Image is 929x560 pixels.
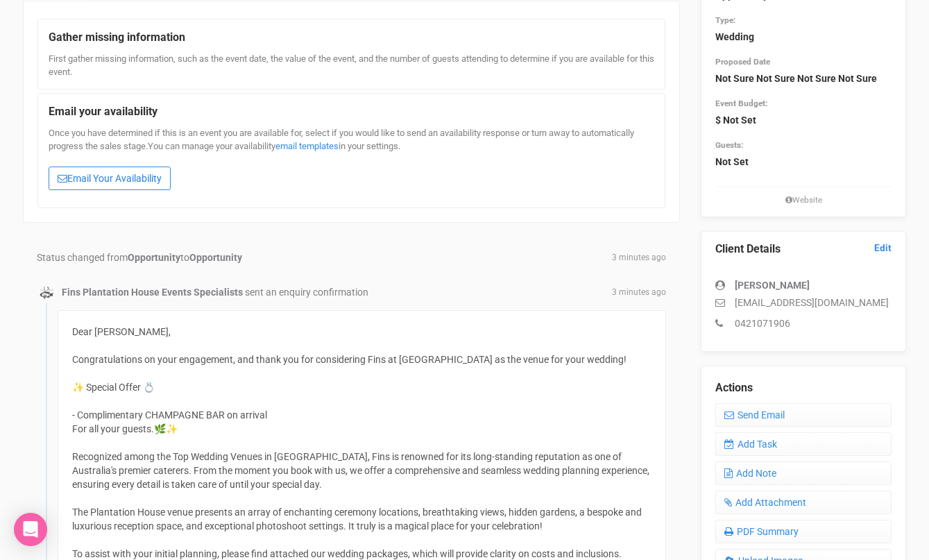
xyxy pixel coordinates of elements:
[715,520,892,543] a: PDF Summary
[275,141,339,151] a: email templates
[715,241,892,257] legend: Client Details
[715,73,877,84] strong: Not Sure Not Sure Not Sure Not Sure
[715,57,770,67] small: Proposed Date
[62,287,243,298] strong: Fins Plantation House Events Specialists
[49,30,654,46] legend: Gather missing information
[715,194,892,206] small: Website
[715,114,756,126] strong: $ Not Set
[148,141,400,151] span: You can manage your availability in your settings.
[715,403,892,427] a: Send Email
[715,491,892,514] a: Add Attachment
[874,241,892,255] a: Edit
[14,513,47,546] div: Open Intercom Messenger
[49,167,171,190] a: Email Your Availability
[715,140,743,150] small: Guests:
[715,432,892,456] a: Add Task
[49,104,654,120] legend: Email your availability
[715,156,749,167] strong: Not Set
[612,287,666,298] span: 3 minutes ago
[715,31,754,42] strong: Wedding
[189,252,242,263] strong: Opportunity
[715,380,892,396] legend: Actions
[612,252,666,264] span: 3 minutes ago
[735,280,810,291] strong: [PERSON_NAME]
[128,252,180,263] strong: Opportunity
[715,99,767,108] small: Event Budget:
[49,53,654,78] div: First gather missing information, such as the event date, the value of the event, and the number ...
[715,316,892,330] p: 0421071906
[715,296,892,309] p: [EMAIL_ADDRESS][DOMAIN_NAME]
[49,127,654,197] div: Once you have determined if this is an event you are available for, select if you would like to s...
[40,286,53,300] img: data
[715,461,892,485] a: Add Note
[245,287,368,298] span: sent an enquiry confirmation
[715,15,735,25] small: Type:
[37,252,242,263] span: Status changed from to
